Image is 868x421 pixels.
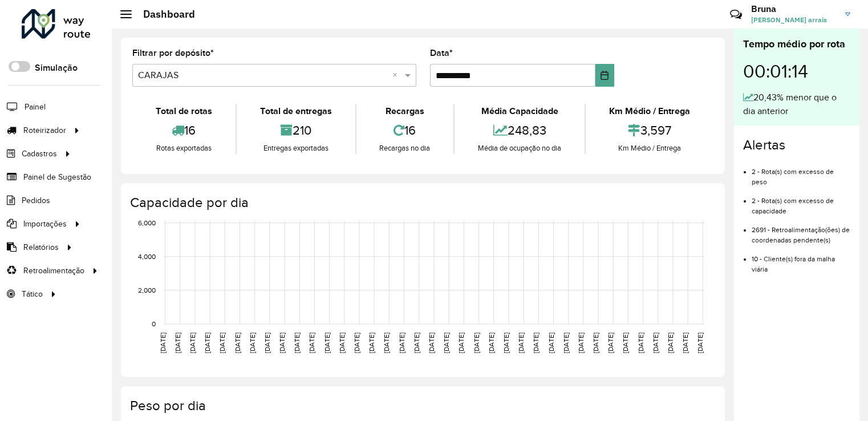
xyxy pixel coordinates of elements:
[263,333,271,353] text: [DATE]
[443,333,450,353] text: [DATE]
[368,333,375,353] text: [DATE]
[428,333,435,353] text: [DATE]
[383,333,390,353] text: [DATE]
[488,333,495,353] text: [DATE]
[751,3,837,14] h3: Bruna
[751,15,837,25] span: [PERSON_NAME] arrais
[457,143,582,154] div: Média de ocupação no dia
[592,333,599,353] text: [DATE]
[743,52,850,91] div: 00:01:14
[25,101,46,113] span: Painel
[457,104,582,118] div: Média Capacidade
[138,286,156,294] text: 2,000
[547,333,555,353] text: [DATE]
[589,143,711,154] div: Km Médio / Entrega
[595,64,615,87] button: Choose Date
[398,333,405,353] text: [DATE]
[189,333,196,353] text: [DATE]
[138,219,156,226] text: 6,000
[22,288,43,300] span: Tático
[752,216,850,245] li: 2691 - Retroalimentação(ões) de coordenadas pendente(s)
[23,124,66,136] span: Roteirizador
[577,333,585,353] text: [DATE]
[135,104,233,118] div: Total de rotas
[743,37,850,52] div: Tempo médio por rota
[249,333,256,353] text: [DATE]
[743,91,850,118] div: 20,43% menor que o dia anterior
[323,333,331,353] text: [DATE]
[135,118,233,143] div: 16
[743,137,850,153] h4: Alertas
[502,333,510,353] text: [DATE]
[667,333,674,353] text: [DATE]
[637,333,644,353] text: [DATE]
[752,187,850,216] li: 2 - Rota(s) com excesso de capacidade
[359,104,451,118] div: Recargas
[293,333,301,353] text: [DATE]
[308,333,315,353] text: [DATE]
[457,118,582,143] div: 248,83
[240,104,352,118] div: Total de entregas
[132,46,214,60] label: Filtrar por depósito
[130,195,713,211] h4: Capacidade por dia
[204,333,211,353] text: [DATE]
[457,333,465,353] text: [DATE]
[278,333,286,353] text: [DATE]
[338,333,346,353] text: [DATE]
[652,333,659,353] text: [DATE]
[682,333,689,353] text: [DATE]
[562,333,570,353] text: [DATE]
[218,333,226,353] text: [DATE]
[23,218,67,230] span: Importações
[473,333,480,353] text: [DATE]
[22,195,50,207] span: Pedidos
[517,333,525,353] text: [DATE]
[240,143,352,154] div: Entregas exportadas
[359,143,451,154] div: Recargas no dia
[240,118,352,143] div: 210
[132,8,195,21] h2: Dashboard
[724,2,748,27] a: Contato Rápido
[23,241,59,253] span: Relatórios
[696,333,704,353] text: [DATE]
[752,245,850,274] li: 10 - Cliente(s) fora da malha viária
[589,104,711,118] div: Km Médio / Entrega
[353,333,360,353] text: [DATE]
[22,148,57,160] span: Cadastros
[752,158,850,187] li: 2 - Rota(s) com excesso de peso
[130,398,713,414] h4: Peso por dia
[159,333,167,353] text: [DATE]
[622,333,629,353] text: [DATE]
[174,333,181,353] text: [DATE]
[23,171,91,183] span: Painel de Sugestão
[430,46,453,60] label: Data
[234,333,241,353] text: [DATE]
[392,68,402,82] span: Clear all
[413,333,420,353] text: [DATE]
[23,265,84,277] span: Retroalimentação
[532,333,540,353] text: [DATE]
[138,253,156,260] text: 4,000
[35,61,78,75] label: Simulação
[607,333,614,353] text: [DATE]
[152,320,156,327] text: 0
[589,118,711,143] div: 3,597
[135,143,233,154] div: Rotas exportadas
[359,118,451,143] div: 16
